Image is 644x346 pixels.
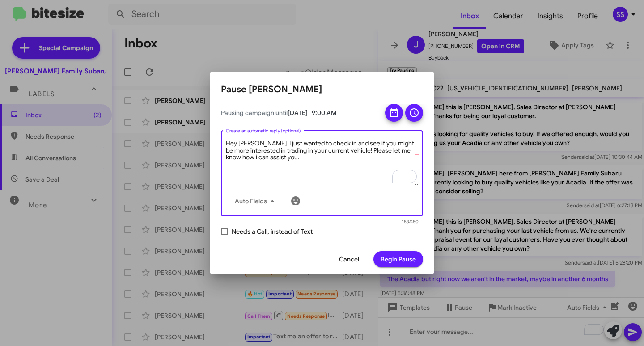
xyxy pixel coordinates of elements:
span: Cancel [339,251,359,267]
span: Begin Pause [381,251,416,267]
span: [DATE] [288,109,308,117]
button: Cancel [332,251,366,267]
span: 9:00 AM [312,109,336,117]
span: Auto Fields [235,193,278,209]
h2: Pause [PERSON_NAME] [221,82,423,97]
span: Pausing campaign until [221,108,377,117]
button: Auto Fields [228,193,285,209]
button: Begin Pause [373,251,423,267]
textarea: To enrich screen reader interactions, please activate Accessibility in Grammarly extension settings [226,139,419,186]
mat-hint: 153/450 [402,219,419,225]
span: Needs a Call, instead of Text [232,226,313,237]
